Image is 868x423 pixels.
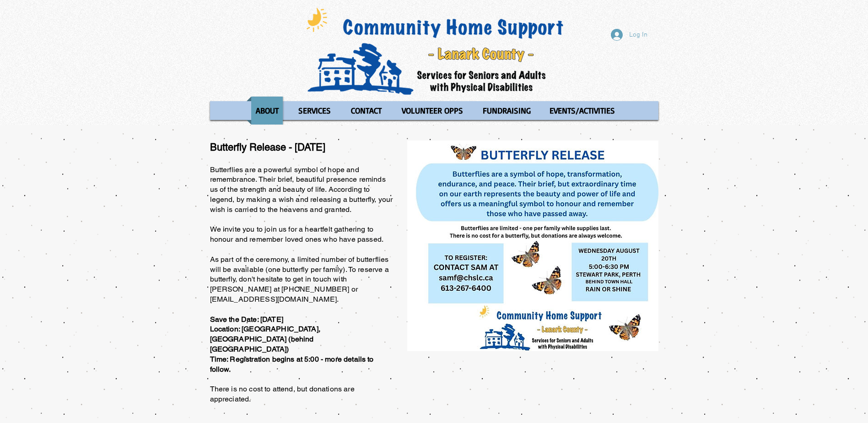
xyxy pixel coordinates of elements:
[407,141,658,351] img: butterfly_release_2025.jpg
[247,97,287,125] a: ABOUT
[541,97,624,125] a: EVENTS/ACTIVITIES
[342,97,391,125] a: CONTACT
[398,97,467,125] p: VOLUNTEER OPPS
[626,30,651,40] span: Log In
[294,97,335,125] p: SERVICES
[474,97,539,125] a: FUNDRAISING
[545,97,619,125] p: EVENTS/ACTIVITIES
[210,97,658,125] nav: Site
[210,141,325,153] span: Butterfly Release - [DATE]
[393,97,472,125] a: VOLUNTEER OPPS
[479,97,535,125] p: FUNDRAISING
[210,315,374,374] span: Save the Date: [DATE] Location: [GEOGRAPHIC_DATA], [GEOGRAPHIC_DATA] (behind [GEOGRAPHIC_DATA]) T...
[252,97,283,125] p: ABOUT
[290,97,340,125] a: SERVICES
[347,97,386,125] p: CONTACT
[604,26,654,43] button: Log In
[210,165,393,403] span: Butterflies are a powerful symbol of hope and remembrance. Their brief, beautiful presence remind...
